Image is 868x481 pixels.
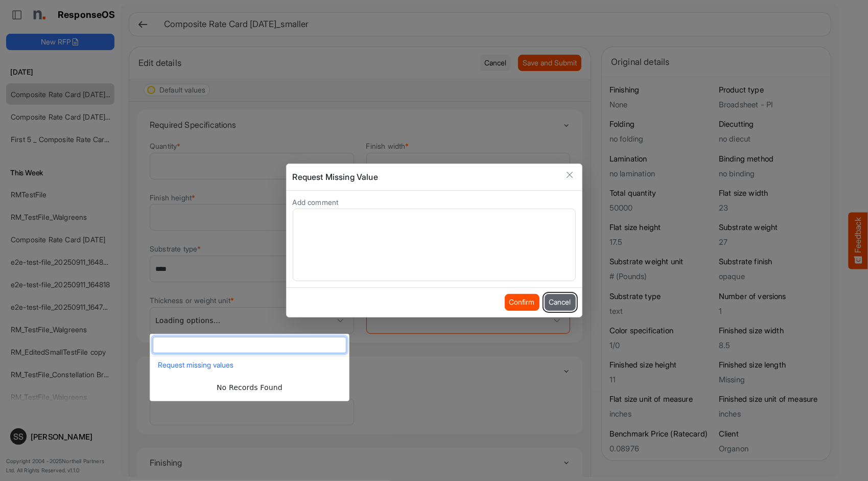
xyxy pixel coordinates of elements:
div: dropdownlist [150,334,349,401]
button: Cancel [545,294,576,310]
div: No Records Found [158,382,341,394]
input: dropdownlistfilter [153,337,346,353]
div: Request Missing Value [293,170,565,184]
button: Request missing values [155,358,344,372]
label: Add comment [293,198,339,206]
button: Confirm [505,294,539,310]
button: Close [565,170,575,180]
